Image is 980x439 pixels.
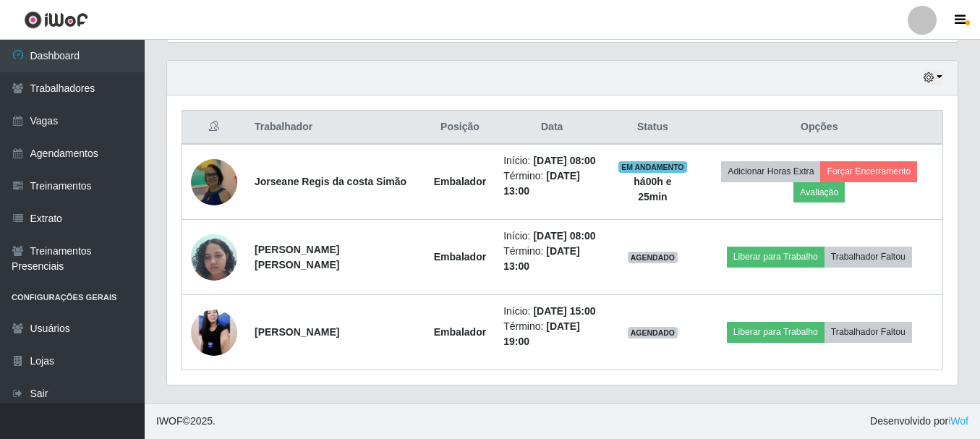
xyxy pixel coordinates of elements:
[533,230,595,242] time: [DATE] 08:00
[628,327,678,338] span: AGENDADO
[721,161,820,182] button: Adicionar Horas Extra
[727,322,825,342] button: Liberar para Trabalho
[425,111,495,145] th: Posição
[609,111,696,145] th: Status
[793,182,845,203] button: Avaliação
[24,11,88,29] img: CoreUI Logo
[820,161,917,182] button: Forçar Encerramento
[255,176,406,187] strong: Jorseane Regis da costa Simão
[495,111,609,145] th: Data
[727,247,825,267] button: Liberar para Trabalho
[618,161,687,173] span: EM ANDAMENTO
[503,169,600,199] li: Término:
[503,304,600,319] li: Início:
[503,244,600,274] li: Término:
[191,157,237,207] img: 1681351317309.jpeg
[533,155,595,166] time: [DATE] 08:00
[255,244,339,270] strong: [PERSON_NAME] [PERSON_NAME]
[948,415,968,427] a: iWof
[434,251,486,263] strong: Embalador
[825,322,912,342] button: Trabalhador Faltou
[246,111,425,145] th: Trabalhador
[156,414,216,429] span: © 2025 .
[156,415,183,427] span: IWOF
[634,176,671,203] strong: há 00 h e 25 min
[825,247,912,267] button: Trabalhador Faltou
[696,111,943,145] th: Opções
[503,153,600,169] li: Início:
[191,226,237,288] img: 1745763746642.jpeg
[533,305,595,317] time: [DATE] 15:00
[191,281,237,383] img: 1743178705406.jpeg
[503,319,600,349] li: Término:
[255,326,339,338] strong: [PERSON_NAME]
[503,229,600,244] li: Início:
[870,414,968,429] span: Desenvolvido por
[434,176,486,187] strong: Embalador
[628,252,678,263] span: AGENDADO
[434,326,486,338] strong: Embalador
